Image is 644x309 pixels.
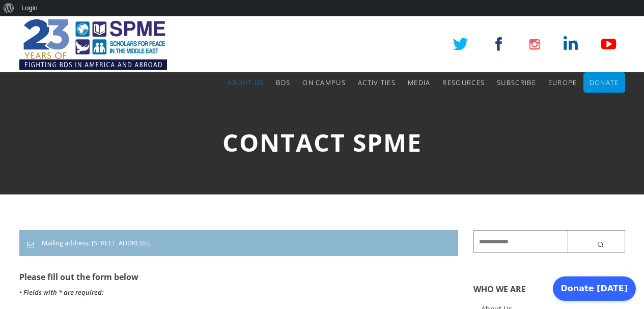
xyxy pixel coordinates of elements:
p: Mailing address: [STREET_ADDRESS]. [27,238,451,248]
span: BDS [276,78,290,87]
span: Contact SPME [222,126,422,159]
a: Subscribe [497,72,536,93]
span: Please fill out the form below [19,271,138,283]
a: Resources [442,72,485,93]
span: On Campus [302,78,346,87]
em: • Fields with * are required: [19,288,103,297]
a: Europe [548,72,577,93]
span: Subscribe [497,78,536,87]
a: Activities [358,72,396,93]
a: On Campus [302,72,346,93]
a: Donate [590,72,619,93]
span: Europe [548,78,577,87]
span: Donate [590,78,619,87]
span: Activities [358,78,396,87]
img: SPME [19,16,167,72]
a: BDS [276,72,290,93]
span: Resources [442,78,485,87]
a: About Us [228,72,264,93]
span: Media [408,78,431,87]
a: Media [408,72,431,93]
h5: WHO WE ARE [473,284,625,295]
span: About Us [228,78,264,87]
